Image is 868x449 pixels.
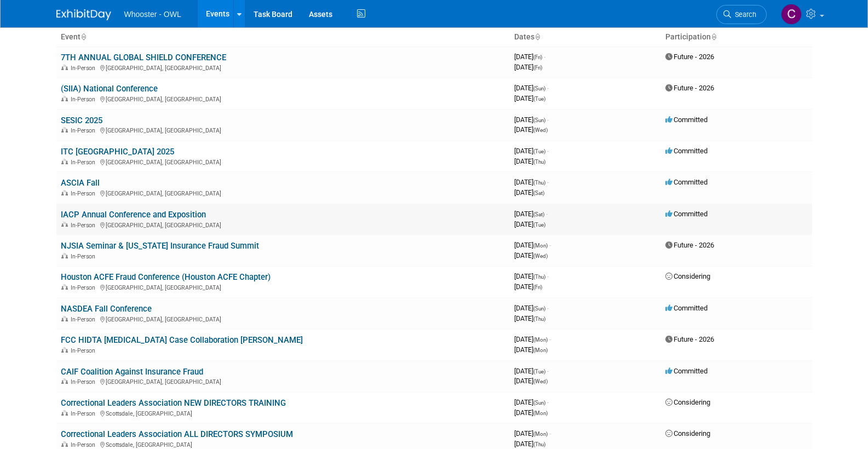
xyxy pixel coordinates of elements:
span: In-Person [71,347,99,354]
a: Sort by Participation Type [711,32,716,41]
span: Future - 2026 [665,84,714,92]
a: 7TH ANNUAL GLOBAL SHIELD CONFERENCE [61,53,226,62]
div: [GEOGRAPHIC_DATA], [GEOGRAPHIC_DATA] [61,220,505,229]
span: (Sat) [533,211,544,217]
a: Houston ACFE Fraud Conference (Houston ACFE Chapter) [61,272,271,282]
span: [DATE] [514,367,549,375]
span: Considering [665,272,710,280]
span: Committed [665,367,708,375]
span: (Fri) [533,284,542,290]
span: Considering [665,398,710,406]
span: - [549,335,551,343]
a: FCC HIDTA [MEDICAL_DATA] Case Collaboration [PERSON_NAME] [61,335,303,345]
span: In-Person [71,378,99,385]
img: In-Person Event [61,96,68,101]
span: (Mon) [533,347,548,353]
a: ITC [GEOGRAPHIC_DATA] 2025 [61,147,174,157]
span: [DATE] [514,210,548,218]
a: Correctional Leaders Association ALL DIRECTORS SYMPOSIUM [61,429,293,439]
span: - [547,367,549,375]
span: (Thu) [533,159,545,165]
img: In-Person Event [61,378,68,384]
span: [DATE] [514,147,549,155]
img: Clare Louise Southcombe [781,4,802,25]
span: In-Person [71,284,99,291]
span: Committed [665,147,708,155]
span: [DATE] [514,304,549,312]
a: Correctional Leaders Association NEW DIRECTORS TRAINING [61,398,286,408]
span: Considering [665,429,710,438]
span: [DATE] [514,408,548,417]
span: (Fri) [533,65,542,71]
img: ExhibitDay [56,9,111,20]
span: Search [731,10,756,19]
a: NJSIA Seminar & [US_STATE] Insurance Fraud Summit [61,241,259,251]
span: [DATE] [514,251,548,260]
span: - [549,429,551,438]
th: Dates [510,28,661,47]
span: - [547,147,549,155]
span: (Sun) [533,400,545,406]
span: [DATE] [514,188,544,197]
div: [GEOGRAPHIC_DATA], [GEOGRAPHIC_DATA] [61,283,505,291]
span: In-Person [71,410,99,417]
span: (Sun) [533,117,545,123]
span: [DATE] [514,377,548,385]
span: Committed [665,178,708,186]
span: (Tue) [533,148,545,154]
div: Scottsdale, [GEOGRAPHIC_DATA] [61,440,505,448]
img: In-Person Event [61,222,68,227]
span: In-Person [71,159,99,166]
a: Search [716,5,767,24]
div: [GEOGRAPHIC_DATA], [GEOGRAPHIC_DATA] [61,188,505,197]
span: [DATE] [514,272,549,280]
div: Scottsdale, [GEOGRAPHIC_DATA] [61,408,505,417]
div: [GEOGRAPHIC_DATA], [GEOGRAPHIC_DATA] [61,94,505,103]
span: Committed [665,116,708,124]
span: [DATE] [514,63,542,71]
span: Future - 2026 [665,335,714,343]
span: (Wed) [533,127,548,133]
span: - [547,84,549,92]
span: (Wed) [533,378,548,384]
a: Sort by Start Date [534,32,540,41]
span: [DATE] [514,283,542,291]
div: [GEOGRAPHIC_DATA], [GEOGRAPHIC_DATA] [61,377,505,385]
div: [GEOGRAPHIC_DATA], [GEOGRAPHIC_DATA] [61,157,505,166]
div: [GEOGRAPHIC_DATA], [GEOGRAPHIC_DATA] [61,125,505,134]
a: CAIF Coalition Against Insurance Fraud [61,367,203,377]
span: [DATE] [514,346,548,354]
span: [DATE] [514,220,545,228]
span: [DATE] [514,125,548,134]
div: [GEOGRAPHIC_DATA], [GEOGRAPHIC_DATA] [61,314,505,323]
span: - [547,178,549,186]
span: In-Person [71,222,99,229]
img: In-Person Event [61,65,68,70]
span: (Mon) [533,431,548,437]
span: [DATE] [514,314,545,323]
a: ASCIA Fall [61,178,100,188]
span: [DATE] [514,335,551,343]
img: In-Person Event [61,284,68,290]
img: In-Person Event [61,159,68,164]
span: [DATE] [514,429,551,438]
span: [DATE] [514,440,545,448]
th: Event [56,28,510,47]
span: (Fri) [533,54,542,60]
a: NASDEA Fall Conference [61,304,152,314]
th: Participation [661,28,812,47]
div: [GEOGRAPHIC_DATA], [GEOGRAPHIC_DATA] [61,63,505,72]
span: - [546,210,548,218]
span: (Wed) [533,253,548,259]
img: In-Person Event [61,253,68,258]
span: (Sun) [533,85,545,91]
img: In-Person Event [61,127,68,133]
span: In-Person [71,65,99,72]
span: [DATE] [514,84,549,92]
span: [DATE] [514,241,551,249]
img: In-Person Event [61,190,68,195]
span: - [544,53,545,61]
span: Committed [665,304,708,312]
span: (Thu) [533,180,545,186]
span: In-Person [71,127,99,134]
